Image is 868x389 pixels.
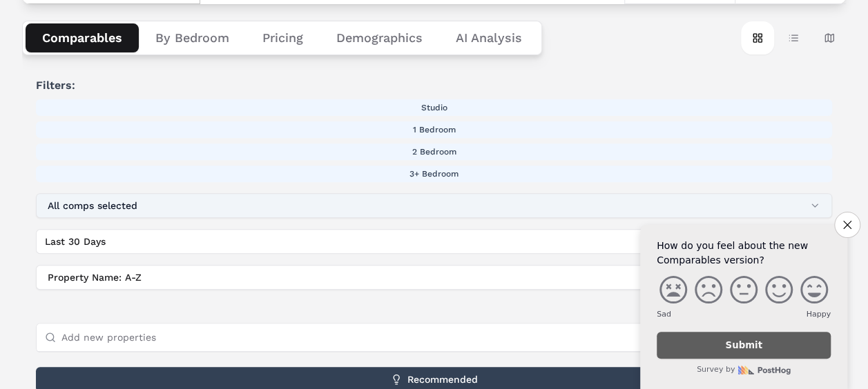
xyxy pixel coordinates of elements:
[139,23,246,52] button: By Bedroom
[36,143,832,160] button: 2 Bedroom
[36,121,832,138] button: 1 Bedroom
[36,77,832,94] span: Filters:
[439,23,539,52] button: AI Analysis
[26,23,139,52] button: Comparables
[36,99,832,116] button: Studio
[36,193,832,218] button: All comps selected
[320,23,439,52] button: Demographics
[246,23,320,52] button: Pricing
[61,323,823,351] input: Add new properties
[36,166,832,182] button: 3+ Bedroom
[36,265,832,290] button: Property Name: A-Z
